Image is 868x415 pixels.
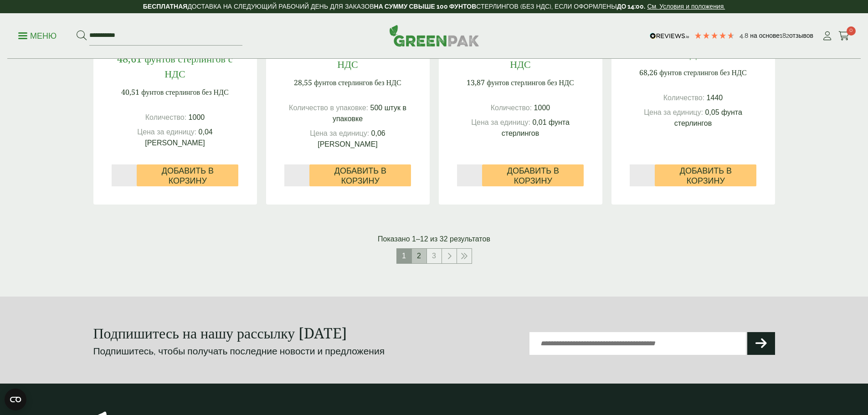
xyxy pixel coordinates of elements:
i: Корзина [838,31,850,41]
font: Добавить в корзину [507,166,559,185]
font: Показано 1–12 из 32 результатов [378,235,490,243]
font: 0,04 [PERSON_NAME] [145,128,212,147]
font: Меню [30,31,56,41]
font: Добавить в корзину [334,166,386,185]
button: Добавить в корзину [482,164,584,186]
font: 500 штук в упаковке [333,104,406,123]
a: 3 [427,249,442,263]
font: Подпишитесь, чтобы получать последние новости и предложения [93,345,385,357]
a: 0 [838,29,850,43]
font: Добавить в корзину [680,166,732,185]
font: Количество: [491,104,532,112]
font: 1000 [534,104,550,112]
font: 68,26 фунтов стерлингов [639,67,718,77]
button: Добавить в корзину [655,164,756,186]
font: Количество: [663,94,704,102]
a: Меню [18,31,56,40]
font: ДОСТАВКА НА СЛЕДУЮЩИЙ РАБОЧИЙ ДЕНЬ ДЛЯ ЗАКАЗОВ [187,3,374,10]
font: отзывов [789,32,813,39]
font: 0 [849,27,853,33]
font: 3 [432,252,436,260]
font: Цена за единицу: [471,118,530,126]
font: без НДС [720,67,747,77]
font: 0,05 фунта стерлингов [674,108,742,127]
font: ДО 14:00. [617,3,646,10]
font: с НДС [510,42,578,71]
font: без НДС [547,77,574,87]
font: БЕСПЛАТНАЯ [143,3,188,10]
a: 2 [412,249,426,263]
font: 1 [402,252,406,260]
font: Цена за единицу: [644,108,703,116]
font: 0,06 [PERSON_NAME] [318,129,385,148]
button: Добавить в корзину [309,164,411,186]
font: 1440 [707,94,723,102]
font: 13,87 фунтов стерлингов [467,77,545,87]
i: Мой счет [822,31,833,41]
button: Открыть виджет CMP [5,389,26,410]
font: 4.8 [740,32,748,39]
font: 1000 [189,113,205,121]
font: без НДС [202,87,229,97]
font: 182 [780,32,789,39]
font: без НДС [375,77,401,87]
font: Количество: [145,113,186,121]
font: На основе [750,32,780,39]
a: См. Условия и положения. [647,3,725,10]
button: Добавить в корзину [137,164,238,186]
div: 4,79 звезд [694,31,735,40]
font: Подпишитесь на нашу рассылку [DATE] [93,323,348,343]
font: СТЕРЛИНГОВ (БЕЗ НДС), ЕСЛИ ОФОРМЛЕНЫ [476,3,616,10]
font: 2 [417,252,421,260]
font: Количество в упаковке: [289,104,368,112]
font: 0,01 фунта стерлингов [502,118,570,137]
font: Добавить в корзину [162,166,214,185]
font: Цена за единицу: [137,128,196,136]
img: REVIEWS.io [650,33,689,39]
font: с НДС [337,42,406,71]
font: 40,51 фунтов стерлингов [121,87,200,97]
img: GreenPak Supplies [389,25,479,46]
font: НА СУММУ СВЫШЕ 100 ФУНТОВ [374,3,477,10]
font: 28,55 фунтов стерлингов [294,77,373,87]
font: Цена за единицу: [310,129,369,137]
